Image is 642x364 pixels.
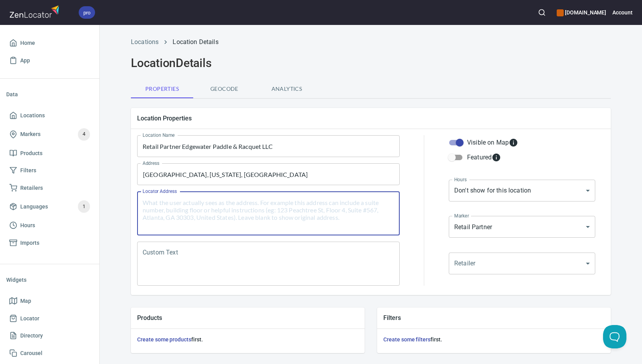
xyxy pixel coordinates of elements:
a: Location Details [173,38,218,46]
span: 4 [78,130,90,139]
span: Directory [20,331,43,341]
button: color-CE600E [557,9,564,16]
span: pro [79,9,95,17]
span: Filters [20,166,36,175]
span: Hours [20,221,35,230]
li: Widgets [6,270,93,289]
a: Create some products [137,336,191,343]
h6: [DOMAIN_NAME] [557,8,606,17]
li: Data [6,85,93,104]
a: Products [6,145,93,162]
div: Don't show for this location [449,180,595,201]
span: Imports [20,238,39,248]
div: Visible on Map [467,138,518,147]
span: Products [20,148,42,158]
span: Retailers [20,183,43,193]
div: pro [79,6,95,19]
a: App [6,52,93,69]
span: Properties [136,84,189,94]
h5: Filters [383,314,605,322]
a: Directory [6,327,93,345]
h6: first. [137,335,358,344]
img: zenlocator [9,3,62,20]
a: Locations [6,107,93,124]
span: Map [20,296,31,306]
h5: Products [137,314,358,322]
div: ​ [449,253,595,274]
span: Carousel [20,348,42,358]
a: Create some filters [383,336,430,343]
span: Markers [20,129,41,139]
span: Home [20,38,35,48]
a: Imports [6,234,93,252]
a: Markers4 [6,124,93,145]
span: Languages [20,202,48,212]
span: Analytics [260,84,313,94]
span: Locations [20,111,45,120]
a: Languages1 [6,196,93,217]
h2: Location Details [131,56,611,70]
h6: Account [612,8,633,17]
a: Locations [131,38,159,46]
button: Account [612,4,633,21]
h6: first. [383,335,605,344]
a: Carousel [6,345,93,362]
span: App [20,56,30,65]
span: Locator [20,314,39,323]
h5: Location Properties [137,114,605,122]
iframe: Help Scout Beacon - Open [603,325,626,348]
svg: Featured locations are moved to the top of the search results list. [492,153,501,162]
span: Geocode [198,84,251,94]
div: Featured [467,153,501,162]
svg: Whether the location is visible on the map. [509,138,518,147]
a: Retailers [6,179,93,197]
nav: breadcrumb [131,37,611,47]
a: Hours [6,217,93,234]
a: Filters [6,162,93,179]
span: 1 [78,202,90,211]
a: Locator [6,310,93,327]
div: Retail Partner [449,216,595,238]
a: Home [6,34,93,52]
div: Manage your apps [557,4,606,21]
button: Search [533,4,550,21]
a: Map [6,292,93,310]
